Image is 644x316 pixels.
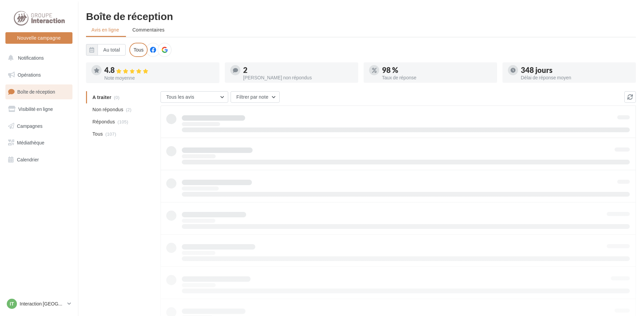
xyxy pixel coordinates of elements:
span: Tous [92,131,103,137]
button: Au total [98,44,126,56]
div: 98 % [382,66,492,74]
span: Non répondus [92,106,123,113]
a: Campagnes [4,119,74,133]
a: Boîte de réception [4,84,74,99]
a: Médiathèque [4,136,74,150]
button: Au total [86,44,126,56]
div: 4.8 [104,66,214,74]
span: (105) [117,119,128,124]
div: Note moyenne [104,76,214,80]
div: [PERSON_NAME] non répondus [243,75,353,80]
span: (2) [126,107,132,112]
button: Nouvelle campagne [5,32,72,44]
span: Calendrier [17,157,39,162]
p: Interaction [GEOGRAPHIC_DATA] [20,300,65,307]
div: 348 jours [521,66,630,74]
span: Boîte de réception [17,89,55,95]
span: Campagnes [17,123,43,129]
span: (107) [105,131,116,137]
span: Répondus [92,118,115,125]
div: 2 [243,66,353,74]
a: IT Interaction [GEOGRAPHIC_DATA] [5,297,72,310]
a: Calendrier [4,153,74,167]
span: Visibilité en ligne [18,106,53,112]
div: Boîte de réception [86,11,636,21]
div: Tous [129,43,148,57]
span: Médiathèque [17,140,44,145]
span: Notifications [18,55,44,61]
span: IT [10,300,14,307]
span: Commentaires [132,27,165,33]
a: Opérations [4,68,74,82]
div: Délai de réponse moyen [521,75,630,80]
button: Notifications [4,51,71,65]
span: Opérations [18,72,41,78]
a: Visibilité en ligne [4,102,74,116]
div: Taux de réponse [382,75,492,80]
